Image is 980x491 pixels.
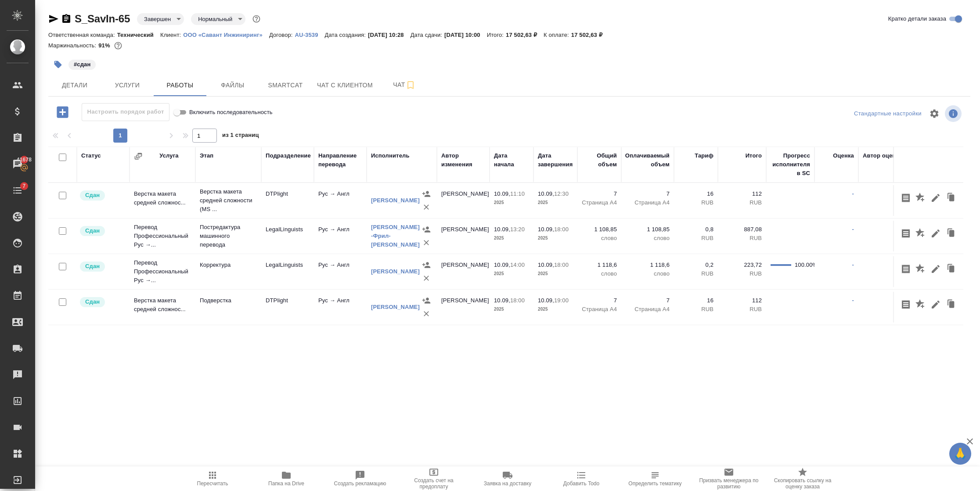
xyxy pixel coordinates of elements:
[582,261,617,269] p: 1 118,6
[913,261,928,277] button: Добавить оценку
[538,198,573,207] p: 2025
[554,262,569,268] p: 18:00
[420,187,433,201] button: Назначить
[117,32,160,38] p: Технический
[538,262,554,268] p: 10.09,
[371,304,420,310] a: [PERSON_NAME]
[159,80,201,91] span: Работы
[383,79,425,90] span: Чат
[371,268,420,275] a: [PERSON_NAME]
[437,292,490,323] td: [PERSON_NAME]
[79,261,125,272] div: Менеджер проверил работу исполнителя, передает ее на следующий этап
[420,236,433,249] button: Удалить
[261,292,314,323] td: DTPlight
[554,226,569,233] p: 18:00
[943,190,960,206] button: Клонировать
[943,296,960,313] button: Клонировать
[48,42,98,49] p: Маржинальность:
[928,261,943,277] button: Редактировать
[200,151,213,160] div: Этап
[538,305,573,314] p: 2025
[437,221,490,251] td: [PERSON_NAME]
[538,151,573,169] div: Дата завершения
[444,32,487,38] p: [DATE] 10:00
[317,80,373,91] span: Чат с клиентом
[420,223,433,236] button: Назначить
[913,225,928,242] button: Добавить оценку
[191,13,245,25] div: Завершен
[771,151,810,178] div: Прогресс исполнителя в SC
[898,296,913,313] button: Скопировать мини-бриф
[722,269,762,278] p: RUB
[130,219,195,254] td: Перевод Профессиональный Рус →...
[251,13,262,25] button: Доп статусы указывают на важность/срочность заказа
[746,151,762,160] div: Итого
[269,32,295,38] p: Договор:
[48,14,59,24] button: Скопировать ссылку для ЯМессенджера
[626,190,670,198] p: 7
[200,261,257,269] p: Корректура
[913,296,928,313] button: Добавить оценку
[722,261,762,269] p: 223,72
[314,185,367,216] td: Рус → Англ
[678,234,713,243] p: RUB
[437,256,490,287] td: [PERSON_NAME]
[50,103,75,121] button: Добавить работу
[625,151,670,169] div: Оплачиваемый объем
[538,234,573,243] p: 2025
[295,32,325,38] p: AU-3539
[183,31,269,38] a: ООО «Савант Инжиниринг»
[420,201,433,214] button: Удалить
[420,272,433,285] button: Удалить
[913,190,928,206] button: Добавить оценку
[54,80,96,91] span: Детали
[582,269,617,278] p: слово
[106,80,148,91] span: Услуги
[264,80,306,91] span: Smartcat
[582,198,617,207] p: Страница А4
[48,55,68,74] button: Добавить тэг
[314,256,367,287] td: Рус → Англ
[130,292,195,323] td: Верстка макета средней сложнос...
[626,296,670,305] p: 7
[582,225,617,234] p: 1 108,85
[510,262,525,268] p: 14:00
[494,190,510,197] p: 10.09,
[943,261,960,277] button: Клонировать
[68,60,97,68] span: сдан
[160,32,183,38] p: Клиент:
[852,190,854,197] a: -
[183,32,269,38] p: ООО «Савант Инжиниринг»
[314,221,367,251] td: Рус → Англ
[898,190,913,206] button: Скопировать мини-бриф
[159,151,178,160] div: Услуга
[61,14,72,24] button: Скопировать ссылку
[582,305,617,314] p: Страница А4
[79,225,125,237] div: Менеджер проверил работу исполнителя, передает ее на следующий этап
[420,294,433,307] button: Назначить
[85,191,100,200] p: Сдан
[898,261,913,277] button: Скопировать мини-бриф
[888,14,946,23] span: Кратко детали заказа
[494,297,510,304] p: 10.09,
[2,153,33,175] a: 41678
[11,155,37,164] span: 41678
[261,185,314,216] td: DTPlight
[795,261,810,269] div: 100.00%
[960,296,975,313] button: Удалить
[200,223,257,249] p: Постредактура машинного перевода
[510,297,525,304] p: 18:00
[130,254,195,289] td: Перевод Профессиональный Рус →...
[134,152,143,161] button: Сгруппировать
[98,42,112,49] p: 91%
[722,305,762,314] p: RUB
[295,31,325,38] a: AU-3539
[852,262,854,268] a: -
[722,234,762,243] p: RUB
[538,269,573,278] p: 2025
[582,190,617,198] p: 7
[195,15,235,23] button: Нормальный
[538,190,554,197] p: 10.09,
[318,151,362,169] div: Направление перевода
[678,269,713,278] p: RUB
